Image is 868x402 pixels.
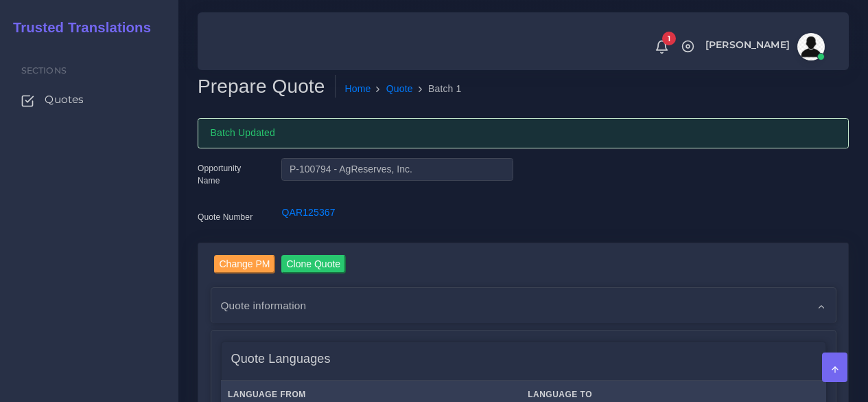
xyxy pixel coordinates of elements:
[198,118,849,148] div: Batch Updated
[386,82,413,96] a: Quote
[281,207,335,218] a: QAR125367
[214,255,276,273] input: Change PM
[413,82,462,96] li: Batch 1
[21,65,67,76] span: Sections
[3,19,151,36] h2: Trusted Translations
[198,211,253,223] label: Quote Number
[10,85,168,114] a: Quotes
[198,162,261,187] label: Opportunity Name
[211,288,836,323] div: Quote information
[221,298,307,313] span: Quote information
[3,16,151,39] a: Trusted Translations
[650,39,674,54] a: 1
[797,33,825,60] img: avatar
[345,82,371,96] a: Home
[281,255,347,273] input: Clone Quote
[705,40,790,49] span: [PERSON_NAME]
[231,352,331,367] h4: Quote Languages
[699,33,830,60] a: [PERSON_NAME]avatar
[45,92,84,107] span: Quotes
[198,75,336,98] h2: Prepare Quote
[662,32,676,45] span: 1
